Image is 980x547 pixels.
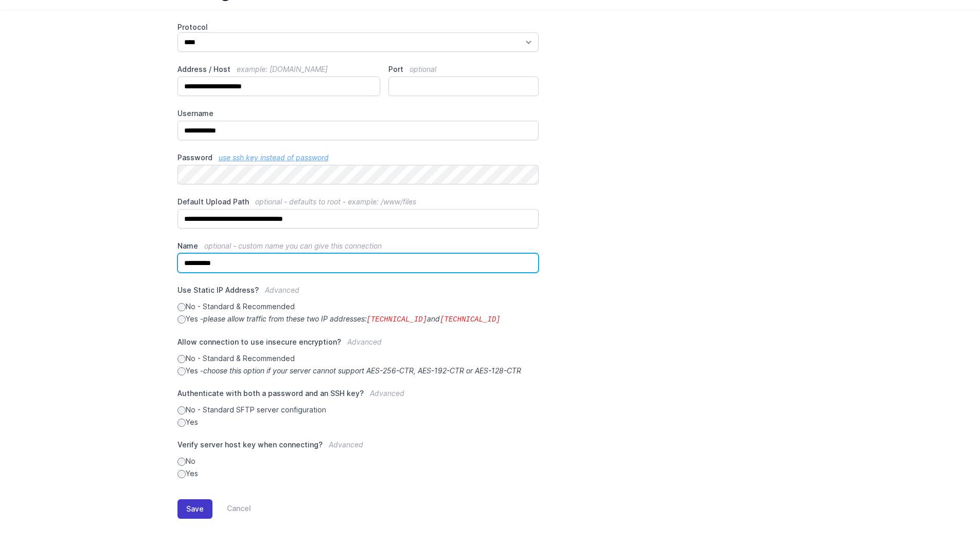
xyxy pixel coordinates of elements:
[370,389,404,398] span: Advanced
[177,108,539,119] label: Username
[177,337,539,353] label: Allow connection to use insecure encryption?
[177,499,212,519] button: Save
[177,388,539,405] label: Authenticate with both a password and an SSH key?
[177,417,539,427] label: Yes
[177,355,186,363] input: No - Standard & Recommended
[177,301,539,312] label: No - Standard & Recommended
[177,458,186,466] input: No
[177,367,186,375] input: Yes -choose this option if your server cannot support AES-256-CTR, AES-192-CTR or AES-128-CTR
[329,440,363,449] span: Advanced
[177,197,539,207] label: Default Upload Path
[177,22,539,32] label: Protocol
[203,314,501,323] i: please allow traffic from these two IP addresses: and
[177,64,381,74] label: Address / Host
[367,315,427,324] code: [TECHNICAL_ID]
[177,303,186,311] input: No - Standard & Recommended
[440,315,501,324] code: [TECHNICAL_ID]
[177,440,539,456] label: Verify server host key when connecting?
[177,470,186,478] input: Yes
[177,468,539,479] label: Yes
[177,366,539,376] label: Yes -
[347,337,382,346] span: Advanced
[177,153,539,163] label: Password
[212,499,251,519] a: Cancel
[204,241,382,250] span: optional - custom name you can give this connection
[177,406,186,414] input: No - Standard SFTP server configuration
[177,314,539,325] label: Yes -
[409,65,436,73] span: optional
[388,64,539,74] label: Port
[203,366,521,375] i: choose this option if your server cannot support AES-256-CTR, AES-192-CTR or AES-128-CTR
[177,405,539,415] label: No - Standard SFTP server configuration
[255,197,416,206] span: optional - defaults to root - example: /www/files
[177,241,539,251] label: Name
[177,315,186,324] input: Yes -please allow traffic from these two IP addresses:[TECHNICAL_ID]and[TECHNICAL_ID]
[177,285,539,301] label: Use Static IP Address?
[177,419,186,427] input: Yes
[265,286,299,294] span: Advanced
[237,65,328,73] span: example: [DOMAIN_NAME]
[177,353,539,364] label: No - Standard & Recommended
[177,456,539,466] label: No
[219,153,329,162] a: use ssh key instead of password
